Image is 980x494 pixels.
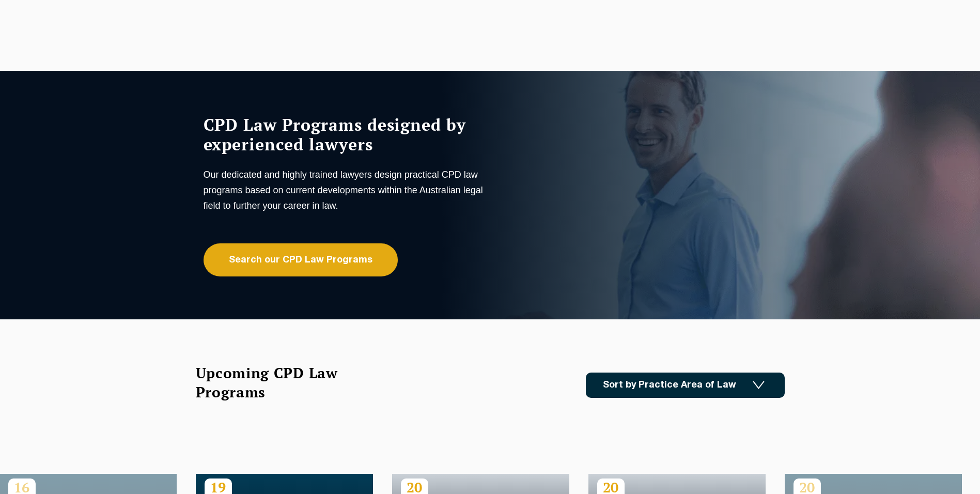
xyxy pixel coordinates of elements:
img: Icon [753,381,765,390]
h1: CPD Law Programs designed by experienced lawyers [204,115,488,154]
a: Sort by Practice Area of Law [586,373,785,398]
p: Our dedicated and highly trained lawyers design practical CPD law programs based on current devel... [204,167,488,213]
a: Search our CPD Law Programs [204,243,398,276]
h2: Upcoming CPD Law Programs [196,363,364,402]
